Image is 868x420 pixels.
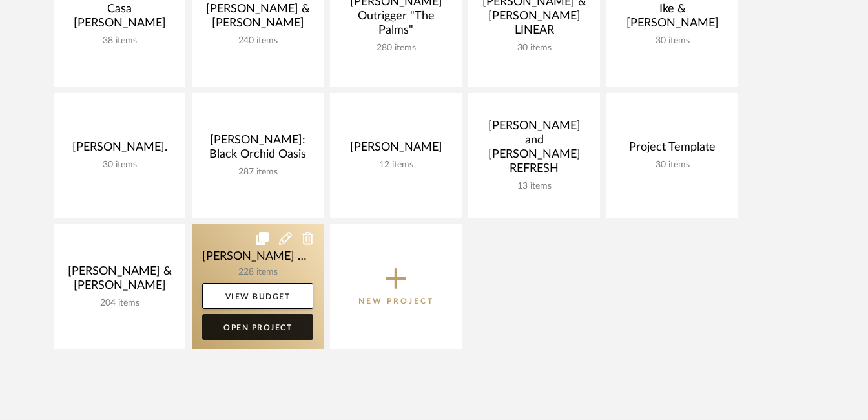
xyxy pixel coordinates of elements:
[617,160,728,171] div: 30 items
[358,295,434,308] p: New Project
[64,298,175,309] div: 204 items
[340,43,451,54] div: 280 items
[64,160,175,171] div: 30 items
[617,2,728,36] div: Ike & [PERSON_NAME]
[64,140,175,160] div: [PERSON_NAME].
[202,283,313,309] a: View Budget
[340,160,451,171] div: 12 items
[479,181,590,192] div: 13 items
[64,36,175,47] div: 38 items
[64,264,175,298] div: [PERSON_NAME] & [PERSON_NAME]
[202,314,313,340] a: Open Project
[64,2,175,36] div: Casa [PERSON_NAME]
[202,2,313,36] div: [PERSON_NAME] & [PERSON_NAME]
[330,224,462,349] button: New Project
[202,36,313,47] div: 240 items
[479,43,590,54] div: 30 items
[479,119,590,181] div: [PERSON_NAME] and [PERSON_NAME] REFRESH
[202,167,313,178] div: 287 items
[202,133,313,167] div: [PERSON_NAME]: Black Orchid Oasis
[617,140,728,160] div: Project Template
[617,36,728,47] div: 30 items
[340,140,451,160] div: [PERSON_NAME]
